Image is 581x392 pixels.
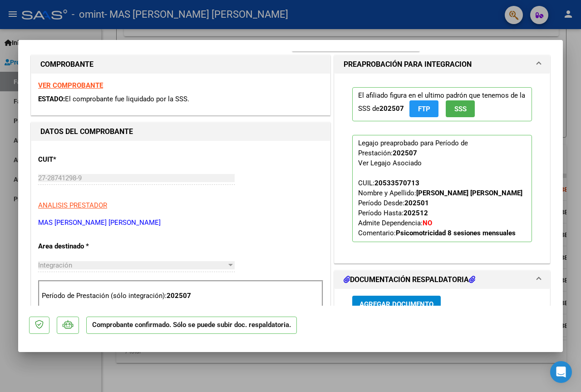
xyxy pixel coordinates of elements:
[396,229,516,237] strong: Psicomotricidad 8 sesiones mensuales
[374,178,419,188] div: 20533570713
[38,201,107,209] span: ANALISIS PRESTADOR
[38,261,72,269] span: Integración
[352,135,532,242] p: Legajo preaprobado para Período de Prestación:
[358,158,422,168] div: Ver Legajo Asociado
[335,271,550,289] mat-expansion-panel-header: DOCUMENTACIÓN RESPALDATORIA
[358,229,516,237] span: Comentario:
[38,218,323,228] p: MAS [PERSON_NAME] [PERSON_NAME]
[38,241,123,252] p: Area destinado *
[550,361,572,383] div: Open Intercom Messenger
[446,100,475,117] button: SSS
[393,149,417,157] strong: 202507
[404,199,429,207] strong: 202501
[38,95,65,103] span: ESTADO:
[379,104,404,113] strong: 202507
[352,296,441,313] button: Agregar Documento
[40,60,94,69] strong: COMPROBANTE
[65,95,189,103] span: El comprobante fue liquidado por la SSS.
[40,127,133,136] strong: DATOS DEL COMPROBANTE
[359,300,433,308] span: Agregar Documento
[352,87,532,121] p: El afiliado figura en el ultimo padrón que tenemos de la SSS de
[404,209,428,217] strong: 202512
[38,154,123,165] p: CUIT
[416,189,522,197] strong: [PERSON_NAME] [PERSON_NAME]
[335,74,550,263] div: PREAPROBACIÓN PARA INTEGRACION
[344,274,475,285] h1: DOCUMENTACIÓN RESPALDATORIA
[409,100,438,117] button: FTP
[38,81,103,89] a: VER COMPROBANTE
[418,105,430,113] span: FTP
[454,105,467,113] span: SSS
[335,55,550,74] mat-expansion-panel-header: PREAPROBACIÓN PARA INTEGRACION
[358,179,522,237] span: CUIL: Nombre y Apellido: Período Desde: Período Hasta: Admite Dependencia:
[86,317,297,334] p: Comprobante confirmado. Sólo se puede subir doc. respaldatoria.
[167,292,191,300] strong: 202507
[423,219,432,227] strong: NO
[344,59,472,70] h1: PREAPROBACIÓN PARA INTEGRACION
[42,291,320,301] p: Período de Prestación (sólo integración):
